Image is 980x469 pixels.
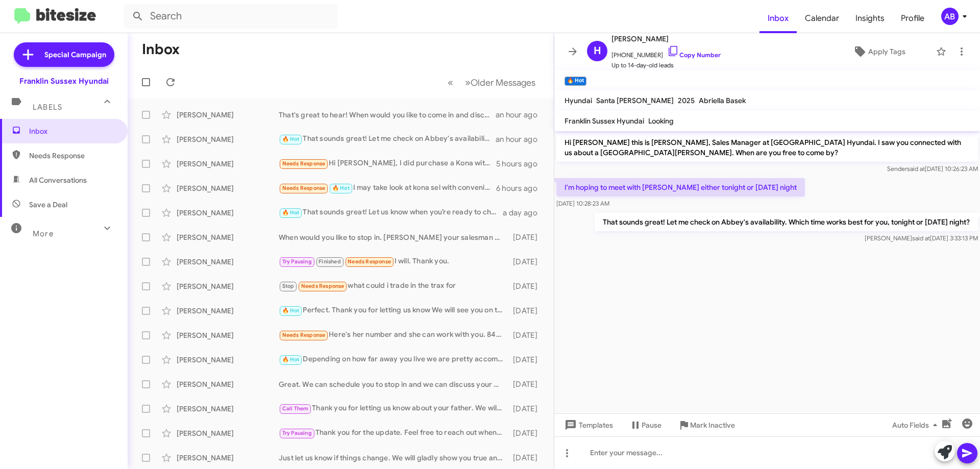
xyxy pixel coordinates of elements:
button: Pause [621,416,670,434]
button: AB [933,8,969,25]
div: [DATE] [508,428,546,438]
div: [DATE] [508,379,546,389]
span: More [33,229,54,238]
a: Special Campaign [14,42,114,67]
span: Needs Response [348,258,391,265]
div: [DATE] [508,404,546,414]
div: [PERSON_NAME] [177,232,279,242]
button: Mark Inactive [670,416,743,434]
a: Inbox [759,4,797,33]
span: « [448,76,453,89]
input: Search [124,4,338,29]
a: Profile [893,4,933,33]
span: Apply Tags [868,42,905,61]
div: I will. Thank you. [279,256,508,267]
span: » [465,76,471,89]
button: Auto Fields [884,416,949,434]
div: [PERSON_NAME] [177,355,279,365]
span: Try Pausing [282,430,312,436]
span: Needs Response [301,283,345,289]
span: 🔥 Hot [282,136,300,142]
a: Insights [847,4,893,33]
div: Great. We can schedule you to stop in and we can discuss your goals and see what we can do. When ... [279,379,508,389]
button: Next [459,72,542,93]
span: Sender [DATE] 10:26:23 AM [887,165,978,172]
div: a day ago [503,208,546,218]
span: All Conversations [29,175,87,185]
button: Previous [442,72,459,93]
div: [DATE] [508,257,546,267]
a: Copy Number [667,51,721,59]
span: Needs Response [282,332,326,338]
div: [DATE] [508,306,546,316]
div: Hi [PERSON_NAME], I did purchase a Kona with the Hyundai hackettstown location but appreciate the... [279,158,496,169]
span: Inbox [29,126,116,136]
span: Mark Inactive [690,416,735,434]
span: Older Messages [471,77,535,88]
span: 🔥 Hot [332,185,350,191]
span: Up to 14-day-old leads [611,60,721,70]
div: Perfect. Thank you for letting us know We will see you on the 14th at 1pm. [279,305,508,316]
div: Here's her number and she can work with you. 8455379981 [279,329,508,341]
span: Hyundai [565,96,592,105]
button: Templates [554,416,621,434]
span: [PERSON_NAME] [611,33,721,45]
div: [PERSON_NAME] [177,428,279,438]
div: [DATE] [508,330,546,340]
span: Calendar [797,4,847,33]
span: Needs Response [282,185,326,191]
div: That's great to hear! When would you like to come in and discuss further about your vehicle or an... [279,110,496,120]
div: [DATE] [508,281,546,291]
div: Thank you for letting us know about your father. We will gladly help out. Someone will reach out ... [279,403,508,414]
span: Looking [648,116,674,126]
div: 6 hours ago [496,183,546,193]
div: what could i trade in the trax for [279,280,508,292]
div: When would you like to stop in. [PERSON_NAME] your salesman will help out and show you some of th... [279,232,508,242]
div: Franklin Sussex Hyundai [19,76,109,86]
span: Templates [562,416,613,434]
div: 5 hours ago [496,159,546,169]
nav: Page navigation example [442,72,542,93]
span: Labels [33,103,62,112]
span: [PERSON_NAME] [DATE] 3:33:13 PM [865,234,978,242]
span: Pause [642,416,661,434]
span: Save a Deal [29,200,67,210]
span: [PHONE_NUMBER] [611,45,721,60]
div: [PERSON_NAME] [177,183,279,193]
span: 2025 [678,96,695,105]
div: [DATE] [508,232,546,242]
button: Apply Tags [826,42,931,61]
div: an hour ago [496,134,546,144]
div: [DATE] [508,355,546,365]
div: AB [941,8,959,25]
span: Auto Fields [892,416,941,434]
span: Franklin Sussex Hyundai [565,116,644,126]
div: [PERSON_NAME] [177,110,279,120]
div: [PERSON_NAME] [177,281,279,291]
small: 🔥 Hot [565,77,586,86]
p: Hi [PERSON_NAME] this is [PERSON_NAME], Sales Manager at [GEOGRAPHIC_DATA] Hyundai. I saw you con... [556,133,978,162]
span: Needs Response [282,160,326,167]
span: H [594,43,601,59]
div: Depending on how far away you live we are pretty accommodating, but no promises [279,354,508,365]
div: [PERSON_NAME] [177,134,279,144]
div: [PERSON_NAME] [177,159,279,169]
h1: Inbox [142,41,180,58]
div: [PERSON_NAME] [177,330,279,340]
div: an hour ago [496,110,546,120]
div: Just let us know if things change. We will gladly show you true and honest numbers! [279,453,508,463]
div: [PERSON_NAME] [177,208,279,218]
span: Stop [282,283,295,289]
span: said at [907,165,925,172]
div: [PERSON_NAME] [177,404,279,414]
span: 🔥 Hot [282,356,300,363]
div: [PERSON_NAME] [177,306,279,316]
div: That sounds great! Let me check on Abbey's availability. Which time works best for you, tonight o... [279,133,496,145]
span: Needs Response [29,151,116,161]
span: 🔥 Hot [282,307,300,314]
span: Abriella Basek [699,96,746,105]
span: [DATE] 10:28:23 AM [556,200,609,207]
